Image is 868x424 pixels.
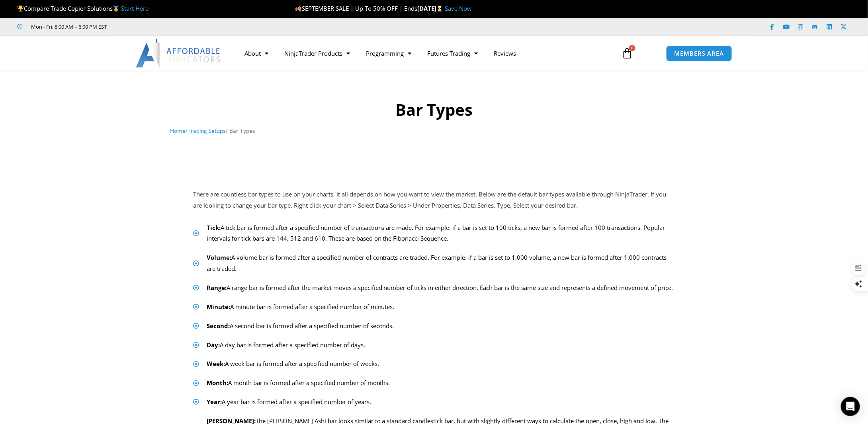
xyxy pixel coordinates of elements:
b: Day: [207,341,220,349]
b: Minute: [207,303,230,311]
img: LogoAI | Affordable Indicators – NinjaTrader [136,39,221,68]
a: Futures Trading [419,44,486,62]
a: MEMBERS AREA [666,45,733,62]
img: 🍂 [295,6,301,12]
a: Trading Setups [188,127,226,134]
span: Mon - Fri: 8:00 AM – 6:00 PM EST [29,22,107,31]
a: 0 [610,42,645,65]
a: About [237,44,276,62]
span: A tick bar is formed after a specified number of transactions are made. For example: if a bar is ... [205,222,675,245]
img: 🥇 [113,6,119,12]
b: Second: [207,322,230,330]
span: Compare Trade Copier Solutions [17,4,149,12]
span: A year bar is formed after a specified number of years. [205,397,371,408]
img: ⌛ [437,6,443,12]
b: Month: [207,379,228,387]
span: A week bar is formed after a specified number of weeks. [205,358,379,370]
b: Week: [207,360,225,368]
b: Volume: [207,253,231,261]
img: 🏆 [18,6,23,12]
span: A month bar is formed after a specified number of months. [205,377,390,389]
a: Reviews [486,44,524,62]
span: A day bar is formed after a specified number of days. [205,340,365,351]
span: 0 [629,45,635,51]
b: Tick: [207,224,221,231]
a: Home [170,127,186,134]
span: A second bar is formed after a specified number of seconds. [205,321,394,332]
a: Save Now [445,4,472,12]
strong: [DATE] [417,4,445,12]
span: SEPTEMBER SALE | Up To 50% OFF | Ends [295,4,417,12]
h1: Bar Types [170,99,698,121]
nav: Menu [237,44,612,62]
nav: Breadcrumb [170,126,698,136]
span: A range bar is formed after the market moves a specified number of ticks in either direction. Eac... [205,282,673,294]
span: A minute bar is formed after a specified number of minutes. [205,301,395,313]
p: There are countless bar types to use on your charts, it all depends on how you want to view the m... [193,189,675,211]
a: Programming [358,44,419,62]
div: Open Intercom Messenger [841,397,860,416]
iframe: Customer reviews powered by Trustpilot [118,23,238,31]
span: A volume bar is formed after a specified number of contracts are traded. For example: if a bar is... [205,252,675,274]
a: NinjaTrader Products [276,44,358,62]
a: Start Here [121,4,149,12]
b: Range: [207,284,227,292]
b: Year: [207,398,222,406]
span: MEMBERS AREA [674,51,724,56]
